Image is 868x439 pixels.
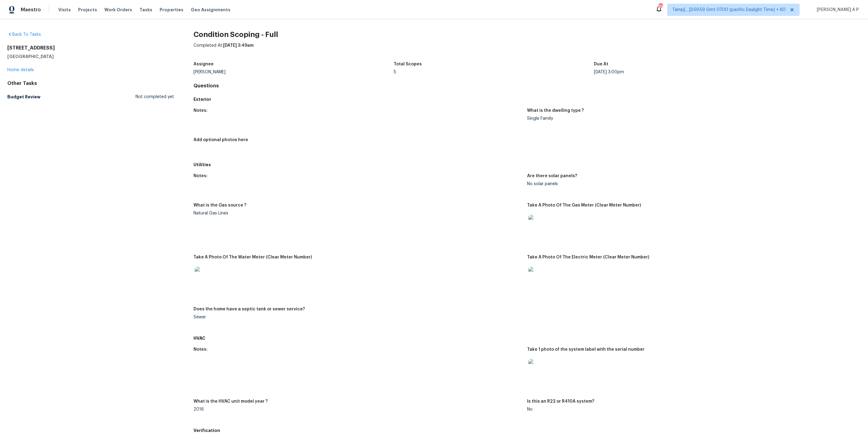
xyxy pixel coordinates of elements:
div: 5 [394,70,594,74]
span: Maestro [21,7,41,13]
div: 2016 [193,407,522,412]
a: Back To Tasks [7,32,41,37]
h5: Budget Review [7,94,41,100]
h5: Notes: [193,108,208,113]
span: Geo Assignments [191,7,230,13]
h5: Total Scopes [394,62,422,66]
span: Projects [78,7,97,13]
a: Home details [7,68,34,72]
h5: Take 1 photo of the system label with the serial number [527,347,645,352]
h5: Due At [594,62,608,66]
h5: What is the HVAC unit model year ? [193,399,268,404]
span: Visits [58,7,71,13]
div: 818 [658,4,663,10]
h5: Are there solar panels? [527,174,577,178]
h5: [GEOGRAPHIC_DATA] [7,53,174,60]
h5: HVAC [193,335,861,341]
div: [DATE] 3:00pm [594,70,794,74]
h5: Notes: [193,347,208,352]
h2: [STREET_ADDRESS] [7,45,174,51]
div: Sewer [193,315,522,319]
h5: Does the home have a septic tank or sewer service? [193,307,305,311]
div: [PERSON_NAME] [193,70,394,74]
h5: Is this an R22 or R410A system? [527,399,594,404]
div: Single Family [527,116,856,121]
span: Work Orders [104,7,132,13]
div: Other Tasks [7,80,174,86]
span: Tamp[…]3:59:59 Gmt 0700 (pacific Daylight Time) + 60 [672,7,786,13]
span: Properties [160,7,183,13]
h5: Take A Photo Of The Gas Meter (Clear Meter Number) [527,203,641,207]
h5: Verification [193,427,861,434]
h5: Take A Photo Of The Electric Meter (Clear Meter Number) [527,255,649,259]
h5: Add optional photos here [193,138,248,142]
h5: What is the dwelling type ? [527,108,584,113]
h5: Take A Photo Of The Water Meter (Clear Meter Number) [193,255,312,259]
div: No solar panels [527,182,856,186]
h5: What is the Gas source ? [193,203,246,207]
h5: Notes: [193,174,208,178]
h5: Assignee [193,62,214,66]
span: [PERSON_NAME] A P [814,7,859,13]
h2: Condition Scoping - Full [193,31,861,38]
div: Completed At: [193,42,861,58]
div: No [527,407,856,412]
span: [DATE] 3:49am [223,43,254,48]
h5: Exterior [193,96,861,102]
div: Natural Gas Lines [193,211,522,215]
h5: Utilities [193,162,861,168]
span: Tasks [139,8,152,12]
h4: Questions [193,83,861,89]
span: Not completed yet [136,94,174,100]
